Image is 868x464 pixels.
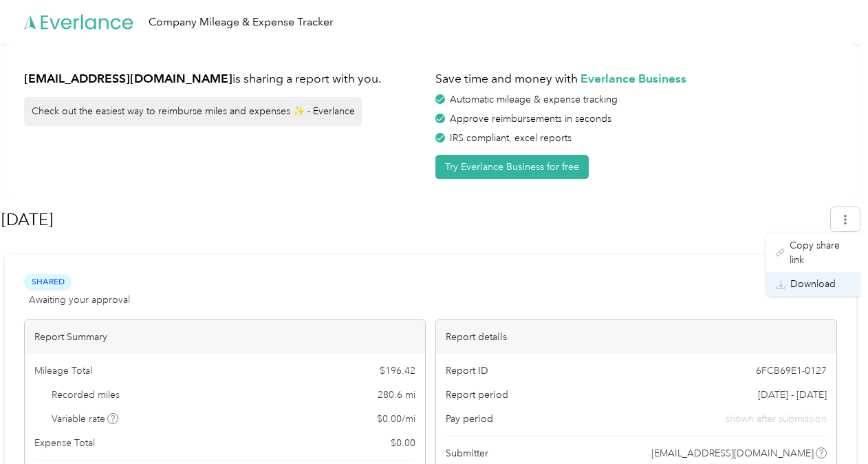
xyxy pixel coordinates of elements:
[756,363,827,378] span: 6FCB69E1-0127
[436,320,836,354] div: Report details
[790,277,836,291] span: Download
[446,412,493,426] span: Pay period
[380,363,415,378] span: $ 196.42
[24,70,426,87] h1: is sharing a report with you.
[435,70,837,87] h1: Save time and money with
[149,14,334,31] div: Company Mileage & Expense Tracker
[450,113,611,125] span: Approve reimbursements in seconds
[24,274,72,290] span: Shared
[52,412,119,426] span: Variable rate
[377,412,415,426] span: $ 0.00 / mi
[29,293,130,307] span: Awaiting your approval
[450,132,572,144] span: IRS compliant, excel reports
[391,436,415,450] span: $ 0.00
[34,363,92,378] span: Mileage Total
[435,155,589,179] button: Try Everlance Business for free
[52,388,120,402] span: Recorded miles
[758,388,827,402] span: [DATE] - [DATE]
[378,388,415,402] span: 280.6 mi
[446,363,488,378] span: Report ID
[581,71,686,85] strong: Everlance Business
[446,388,508,402] span: Report period
[450,94,618,105] span: Automatic mileage & expense tracking
[34,436,95,450] span: Expense Total
[790,238,851,267] span: Copy share link
[446,446,488,461] span: Submitter
[726,412,827,426] span: shown after submission
[24,71,232,85] strong: [EMAIL_ADDRESS][DOMAIN_NAME]
[25,320,425,354] div: Report Summary
[651,446,814,461] span: [EMAIL_ADDRESS][DOMAIN_NAME]
[24,97,362,126] div: Check out the easiest way to reimburse miles and expenses ✨ - Everlance
[1,203,821,236] h1: Aug 2025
